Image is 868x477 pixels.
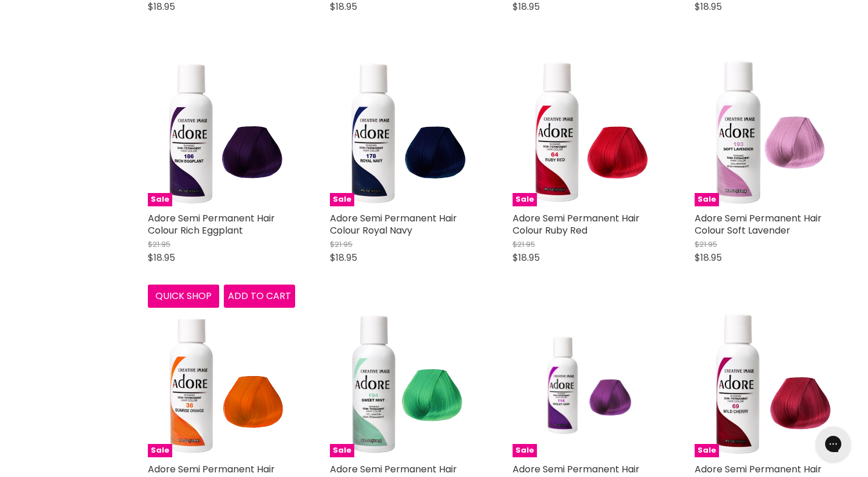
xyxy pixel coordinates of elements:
[513,251,540,264] span: $18.95
[513,239,535,250] span: $21.95
[810,423,856,465] iframe: Gorgias live chat messenger
[513,59,660,206] a: Adore Semi Permanent Hair Colour Ruby RedSale
[695,59,842,206] a: Adore Semi Permanent Hair Colour Soft LavenderSale
[330,193,354,206] span: Sale
[330,310,477,457] a: Adore Semi Permanent Hair Colour Sweet MintSale
[695,310,842,457] a: Adore Semi Permanent Hair Colour Wild CherrySale
[513,310,660,457] a: Adore Semi Permanent Hair Colour Violet GemSale
[695,251,722,264] span: $18.95
[148,212,275,237] a: Adore Semi Permanent Hair Colour Rich Eggplant
[330,59,477,206] a: Adore Semi Permanent Hair Colour Royal NavySale
[148,193,172,206] span: Sale
[695,239,717,250] span: $21.95
[513,212,640,237] a: Adore Semi Permanent Hair Colour Ruby Red
[695,212,822,237] a: Adore Semi Permanent Hair Colour Soft Lavender
[513,193,537,206] span: Sale
[148,239,170,250] span: $21.95
[148,59,295,206] a: Adore Semi Permanent Hair Colour Rich EggplantSale
[695,193,719,206] span: Sale
[330,251,357,264] span: $18.95
[695,444,719,457] span: Sale
[148,285,219,308] button: Quick shop
[330,444,354,457] span: Sale
[513,444,537,457] span: Sale
[228,289,291,303] span: Add to cart
[224,285,295,308] button: Add to cart
[148,310,295,457] a: Adore Semi Permanent Hair Colour Sunrise OrangeSale
[330,212,457,237] a: Adore Semi Permanent Hair Colour Royal Navy
[148,251,175,264] span: $18.95
[148,444,172,457] span: Sale
[330,239,353,250] span: $21.95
